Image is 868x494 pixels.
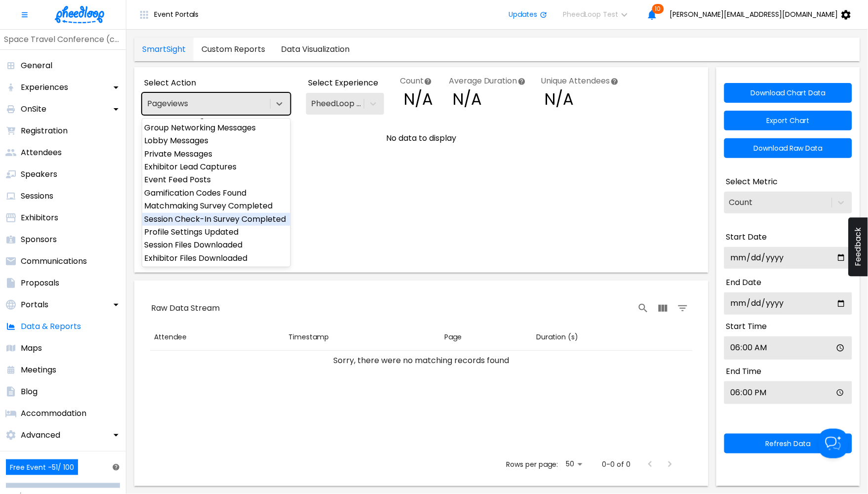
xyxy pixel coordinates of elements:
[21,147,62,159] p: Attendees
[130,5,206,25] button: Event Portals
[311,99,363,108] div: PheedLoop Go
[726,231,767,243] span: Start Date
[194,38,273,61] a: data-tab-[object Object]
[726,176,778,188] span: Select Metric
[724,275,852,410] div: Advanced SmartSight required to unlock this option or information
[562,457,586,471] div: 50
[633,298,653,318] button: Search
[729,198,753,207] div: Count
[134,38,357,61] div: data tabs
[21,168,57,180] p: Speakers
[724,138,852,158] button: download raw data
[147,99,188,108] div: Pageviews
[21,321,81,332] p: Data & Reports
[142,200,290,212] div: Matchmaking Survey Completed
[21,429,60,441] p: Advanced
[724,434,852,453] button: Refresh Data
[288,331,329,343] div: Timestamp
[387,132,457,144] span: No data to display
[506,459,558,469] p: Rows per page:
[662,5,864,25] button: [PERSON_NAME][EMAIL_ADDRESS][DOMAIN_NAME]
[404,90,433,109] span: N/A
[21,212,58,224] p: Exhibitors
[21,125,68,137] p: Registration
[21,255,87,267] p: Communications
[444,331,462,343] div: Page
[284,328,333,346] button: Sort
[21,82,68,93] p: Experiences
[726,321,767,332] span: Start Time
[21,103,46,115] p: OnSite
[142,173,290,186] div: Event Feed Posts
[673,298,693,318] button: Filter Table
[21,277,59,289] p: Proposals
[308,77,378,89] span: Select Experience
[21,60,52,72] p: General
[142,134,290,147] div: Lobby Messages
[536,331,578,343] div: Duration (s)
[142,252,290,265] div: Exhibitor Files Downloaded
[134,38,194,61] a: data-tab-SmartSight
[154,331,187,343] div: Attendee
[400,75,433,86] label: Count
[754,144,823,152] span: Download Raw Data
[144,77,196,89] span: Select Action
[767,117,810,124] span: Export Chart
[509,10,538,18] span: Updates
[21,342,42,354] p: Maps
[424,78,432,85] svg: The individual data points gathered throughout the time period covered by the chart. A single att...
[108,463,120,472] a: Help
[150,328,191,346] button: Sort
[726,366,762,377] span: End Time
[6,459,78,475] div: Free Event - 51 / 100
[766,440,811,448] span: Refresh Data
[440,328,466,346] button: Sort
[55,6,104,23] img: logo
[563,10,619,18] span: PheedLoop Test
[854,228,863,267] span: Feedback
[154,355,689,367] div: Sorry, there were no matching records found
[724,111,852,130] button: Export Chart
[532,328,582,346] button: Sort
[555,5,642,25] button: PheedLoop Test
[151,302,220,314] span: Raw Data Stream
[142,226,290,239] div: Profile Settings Updated
[21,364,56,376] p: Meetings
[642,5,662,25] button: 10
[142,239,290,251] div: Session Files Downloaded
[150,292,693,324] div: Table Toolbar
[541,75,618,86] label: Unique Attendees
[670,10,838,18] span: [PERSON_NAME][EMAIL_ADDRESS][DOMAIN_NAME]
[4,34,122,45] p: Space Travel Conference (curriculum)
[21,386,38,398] p: Blog
[501,5,555,25] button: Updates
[518,78,526,85] svg: The average duration, in seconds, across all data points throughout the time period covered by th...
[453,90,525,109] span: N/A
[142,187,290,200] div: Gamification Codes Found
[273,38,357,61] a: data-tab-[object Object]
[819,429,848,458] iframe: Help Scout Beacon - Open
[602,459,631,469] p: 0-0 of 0
[154,10,198,18] span: Event Portals
[653,298,673,318] button: View Columns
[142,122,290,134] div: Group Networking Messages
[142,161,290,173] div: Exhibitor Lead Captures
[21,190,53,202] p: Sessions
[724,83,852,103] button: Download Chart Data
[142,213,290,226] div: Session Check-In Survey Completed
[21,299,48,311] p: Portals
[611,78,619,85] svg: The number of unique attendees observed by SmartSight for the selected metric throughout the time...
[751,89,826,97] span: Download Chart Data
[545,90,618,109] span: N/A
[449,75,525,86] label: Average Duration
[726,277,762,288] span: End Date
[142,148,290,161] div: Private Messages
[21,234,57,246] p: Sponsors
[652,4,664,14] span: 10
[21,408,86,419] p: Accommodation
